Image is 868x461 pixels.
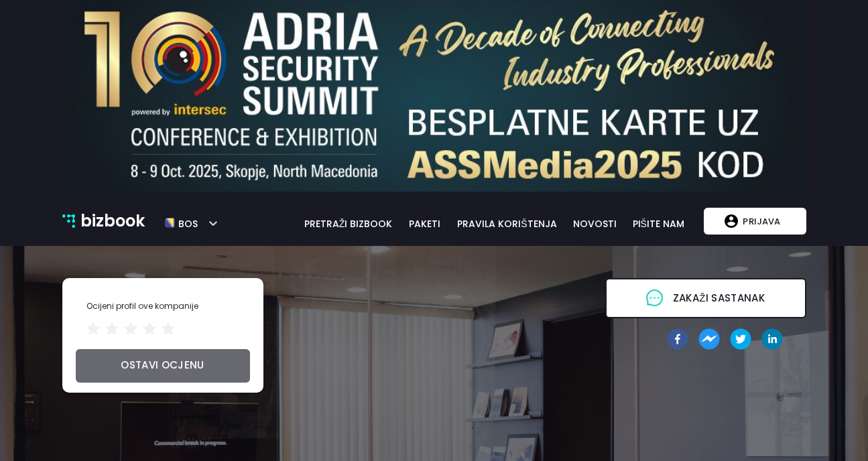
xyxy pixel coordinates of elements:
[143,322,156,336] span: star
[86,322,100,336] span: star
[566,216,625,231] a: novosti
[738,208,785,234] p: Prijava
[80,208,145,234] p: bizbook
[725,214,738,228] img: account logo
[76,349,250,383] button: ostavi ocjenu
[124,322,137,336] span: star
[175,212,198,230] h5: bos
[86,302,239,311] h3: Ocijeni profil ove kompanije
[448,216,565,231] a: pravila korištenja
[62,214,76,228] img: bizbook
[761,328,783,350] button: linkedin
[296,216,401,231] a: pretraži bizbook
[625,216,692,231] a: pišite nam
[105,322,119,336] span: star
[646,289,663,306] span: message
[667,328,688,350] button: facebook
[704,208,806,235] button: Prijava
[62,208,145,234] a: bizbook
[730,328,751,350] button: twitter
[401,216,448,231] a: paketi
[165,212,175,235] img: bos
[698,328,720,350] button: facebookmessenger
[605,278,806,318] button: messageZakaži sastanak
[162,322,175,336] span: star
